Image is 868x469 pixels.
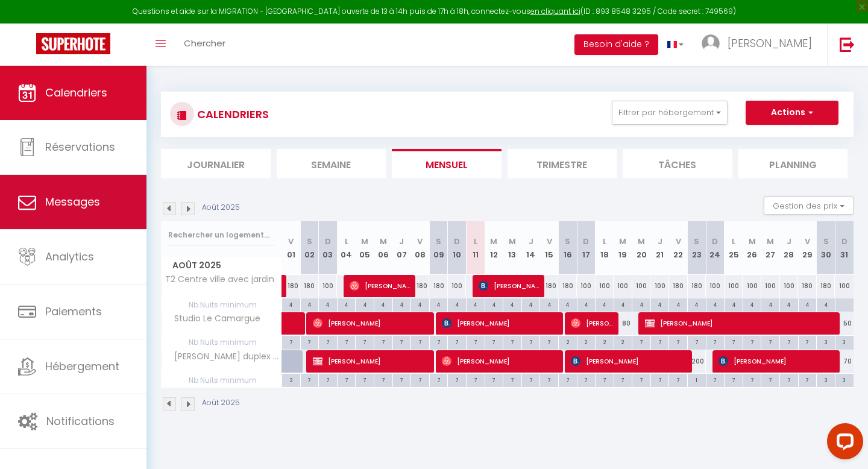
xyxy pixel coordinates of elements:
th: 15 [540,221,559,275]
abbr: M [509,236,516,247]
div: 100 [706,275,725,297]
th: 23 [688,221,706,275]
button: Filtrer par hébergement [612,101,728,125]
abbr: M [749,236,756,247]
div: 4 [338,298,356,310]
div: 7 [503,336,521,347]
abbr: J [399,236,404,247]
button: Gestion des prix [764,197,854,215]
div: 7 [356,336,374,347]
div: 7 [338,336,356,347]
th: 09 [429,221,448,275]
div: 4 [356,298,374,310]
div: 7 [301,336,319,347]
img: Super Booking [36,33,110,54]
button: Actions [746,101,838,125]
iframe: LiveChat chat widget [817,418,868,469]
div: 4 [596,298,614,310]
div: 180 [669,275,688,297]
div: 7 [743,374,761,385]
div: 7 [282,336,300,347]
abbr: L [474,236,477,247]
abbr: V [676,236,681,247]
h3: CALENDRIERS [194,101,269,128]
abbr: J [529,236,533,247]
div: 4 [393,298,411,310]
span: T2 Centre ville avec jardin [163,275,274,284]
th: 07 [392,221,411,275]
div: 7 [503,374,521,385]
span: [PERSON_NAME] duplex *** [163,350,284,364]
th: 03 [319,221,338,275]
div: 7 [540,336,558,347]
div: 100 [743,275,761,297]
div: 4 [632,298,650,310]
span: [PERSON_NAME] [442,312,560,335]
th: 31 [835,221,854,275]
span: Paiements [45,304,102,319]
div: 7 [467,374,485,385]
th: 05 [356,221,374,275]
div: 4 [374,298,392,310]
th: 02 [300,221,319,275]
div: 7 [799,336,817,347]
span: Notifications [46,414,115,429]
div: 7 [448,374,466,385]
div: 100 [632,275,651,297]
div: 4 [282,298,300,310]
div: 100 [725,275,743,297]
abbr: M [490,236,497,247]
div: 2 [282,374,300,385]
div: 180 [817,275,835,297]
span: Messages [45,194,100,209]
div: 7 [393,374,411,385]
div: 4 [688,298,706,310]
th: 17 [577,221,596,275]
div: 7 [540,374,558,385]
th: 18 [596,221,614,275]
span: [PERSON_NAME] [350,274,412,297]
div: 7 [411,374,429,385]
div: 180 [558,275,577,297]
div: 7 [651,374,669,385]
div: 7 [374,374,392,385]
div: 4 [522,298,540,310]
div: 70 [835,350,854,373]
div: 4 [467,298,485,310]
span: [PERSON_NAME] [719,350,837,373]
span: Chercher [184,37,225,49]
div: 100 [596,275,614,297]
span: Nb Nuits minimum [162,374,281,387]
div: 3 [835,374,854,385]
abbr: M [619,236,626,247]
li: Trimestre [508,149,617,178]
th: 04 [337,221,356,275]
div: 7 [522,374,540,385]
div: 7 [319,336,337,347]
p: Août 2025 [202,202,240,213]
div: 7 [688,336,706,347]
div: 100 [780,275,799,297]
abbr: V [547,236,552,247]
abbr: M [380,236,387,247]
div: 7 [706,336,725,347]
abbr: M [767,236,774,247]
li: Tâches [623,149,732,178]
th: 20 [632,221,651,275]
th: 29 [798,221,817,275]
div: 7 [780,374,798,385]
div: 7 [725,374,743,385]
div: 7 [706,374,725,385]
a: en cliquant ici [530,6,580,16]
div: 7 [669,374,687,385]
input: Rechercher un logement... [168,224,275,246]
th: 30 [817,221,835,275]
span: [PERSON_NAME] [571,350,689,373]
div: 4 [559,298,577,310]
abbr: J [658,236,662,247]
div: 100 [761,275,780,297]
div: 7 [799,374,817,385]
div: 3 [817,374,835,385]
span: [PERSON_NAME] [313,350,431,373]
div: 180 [282,275,301,297]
